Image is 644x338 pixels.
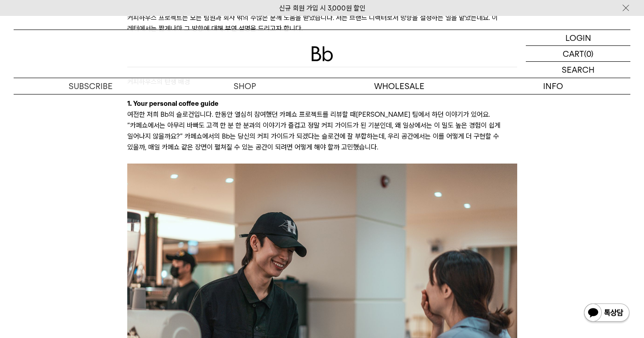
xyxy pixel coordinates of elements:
p: SEARCH [562,62,594,78]
img: 로고 [311,46,333,61]
a: LOGIN [526,30,630,46]
b: 1. Your personal coffee guide [127,99,219,108]
p: INFO [476,78,630,94]
p: WHOLESALE [322,78,476,94]
p: 여전한 저희 Bb의 슬로건입니다. 한동안 열심히 참여했던 카페쇼 프로젝트를 리뷰할 때[PERSON_NAME] 팀에서 하던 이야기가 있어요. “카페쇼에서는 아무리 바빠도 고객 ... [127,109,517,153]
a: SHOP [168,78,322,94]
p: LOGIN [565,30,591,45]
a: SUBSCRIBE [14,78,168,94]
p: CART [563,46,584,61]
p: (0) [584,46,594,61]
img: 카카오톡 채널 1:1 채팅 버튼 [583,303,630,324]
a: 신규 회원 가입 시 3,000원 할인 [279,4,365,12]
a: CART (0) [526,46,630,62]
